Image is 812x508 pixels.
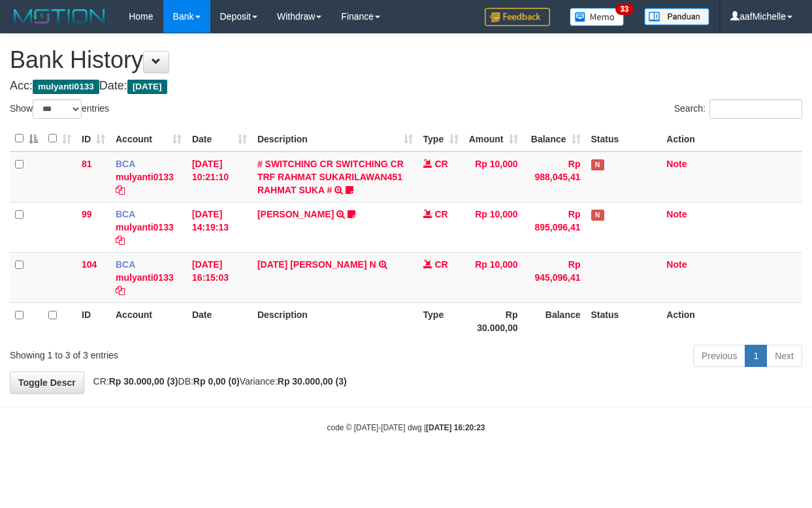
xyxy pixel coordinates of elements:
a: Note [666,259,687,270]
td: [DATE] 16:15:03 [187,252,252,302]
a: Copy mulyanti0133 to clipboard [116,285,125,296]
span: CR [434,259,447,270]
th: Balance [523,302,586,340]
a: [DATE] [PERSON_NAME] N [257,259,376,270]
th: Date: activate to sort column ascending [187,126,252,151]
a: Copy mulyanti0133 to clipboard [116,185,125,195]
td: Rp 10,000 [464,151,523,202]
th: Description [252,302,418,340]
span: 81 [82,159,92,169]
th: Account [110,302,187,340]
span: mulyanti0133 [33,80,99,94]
strong: Rp 30.000,00 (3) [278,376,347,387]
span: BCA [116,259,135,270]
strong: Rp 0,00 (0) [193,376,240,387]
img: MOTION_logo.png [10,7,109,26]
span: Has Note [591,210,604,221]
h4: Acc: Date: [10,80,802,93]
th: ID: activate to sort column ascending [76,126,110,151]
a: mulyanti0133 [116,272,174,283]
th: Amount: activate to sort column ascending [464,126,523,151]
a: Toggle Descr [10,372,84,394]
input: Search: [709,99,802,119]
th: Description: activate to sort column ascending [252,126,418,151]
td: Rp 10,000 [464,202,523,252]
th: Type: activate to sort column ascending [418,126,464,151]
a: mulyanti0133 [116,172,174,182]
span: 33 [615,3,633,15]
label: Search: [674,99,802,119]
th: Date [187,302,252,340]
a: Previous [693,345,745,367]
a: Note [666,159,687,169]
small: code © [DATE]-[DATE] dwg | [327,423,485,432]
span: 104 [82,259,97,270]
td: Rp 10,000 [464,252,523,302]
th: Rp 30.000,00 [464,302,523,340]
img: Feedback.jpg [485,8,550,26]
td: Rp 945,096,41 [523,252,586,302]
span: CR [434,209,447,219]
th: : activate to sort column ascending [43,126,76,151]
th: Balance: activate to sort column ascending [523,126,586,151]
td: Rp 895,096,41 [523,202,586,252]
span: BCA [116,209,135,219]
div: Showing 1 to 3 of 3 entries [10,343,329,362]
img: Button%20Memo.svg [570,8,625,26]
th: Status [586,302,662,340]
a: Note [666,209,687,219]
span: [DATE] [127,80,167,94]
td: Rp 988,045,41 [523,151,586,202]
h1: Bank History [10,47,802,73]
label: Show entries [10,99,109,119]
a: Next [766,345,802,367]
strong: [DATE] 16:20:23 [426,423,485,432]
a: Copy mulyanti0133 to clipboard [116,235,125,246]
th: ID [76,302,110,340]
td: [DATE] 14:19:13 [187,202,252,252]
a: 1 [745,345,767,367]
th: Account: activate to sort column ascending [110,126,187,151]
th: Type [418,302,464,340]
span: BCA [116,159,135,169]
a: mulyanti0133 [116,222,174,232]
th: Action [661,126,802,151]
th: Status [586,126,662,151]
a: # SWITCHING CR SWITCHING CR TRF RAHMAT SUKARILAWAN451 RAHMAT SUKA # [257,159,404,195]
span: Has Note [591,159,604,170]
select: Showentries [33,99,82,119]
span: CR [434,159,447,169]
th: : activate to sort column descending [10,126,43,151]
a: [PERSON_NAME] [257,209,334,219]
img: panduan.png [644,8,709,25]
strong: Rp 30.000,00 (3) [109,376,178,387]
span: 99 [82,209,92,219]
td: [DATE] 10:21:10 [187,151,252,202]
th: Action [661,302,802,340]
span: CR: DB: Variance: [87,376,347,387]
